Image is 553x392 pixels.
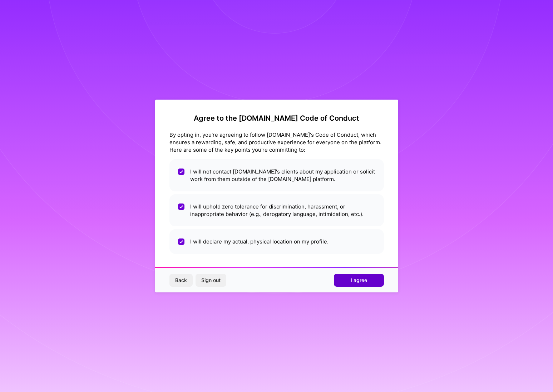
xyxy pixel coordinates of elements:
li: I will not contact [DOMAIN_NAME]'s clients about my application or solicit work from them outside... [169,159,384,191]
button: Sign out [196,274,226,287]
span: Sign out [201,277,221,284]
h2: Agree to the [DOMAIN_NAME] Code of Conduct [169,114,384,122]
div: By opting in, you're agreeing to follow [DOMAIN_NAME]'s Code of Conduct, which ensures a rewardin... [169,131,384,154]
span: Back [175,277,187,284]
button: I agree [334,274,384,287]
li: I will uphold zero tolerance for discrimination, harassment, or inappropriate behavior (e.g., der... [169,194,384,226]
li: I will declare my actual, physical location on my profile. [169,229,384,254]
button: Back [169,274,193,287]
span: I agree [351,277,367,284]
